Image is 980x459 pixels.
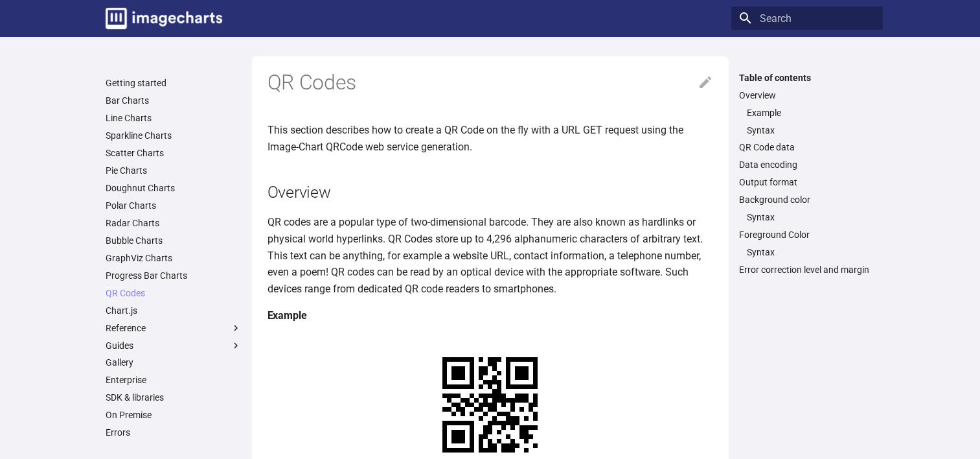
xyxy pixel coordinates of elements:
a: QR Code data [739,141,875,153]
nav: Table of contents [731,72,883,276]
nav: Overview [739,107,875,136]
a: Gallery [106,357,242,368]
a: QR Codes [106,287,242,299]
a: Overview [739,89,875,101]
label: Guides [106,340,242,351]
a: Polar Charts [106,200,242,211]
h1: QR Codes [268,69,713,97]
a: Doughnut Charts [106,182,242,194]
p: QR codes are a popular type of two-dimensional barcode. They are also known as hardlinks or physi... [268,214,713,297]
a: SDK & libraries [106,392,242,403]
label: Table of contents [731,72,883,84]
a: Data encoding [739,159,875,171]
nav: Background color [739,211,875,223]
a: Background color [739,194,875,206]
a: Errors [106,427,242,438]
h2: Overview [268,181,713,204]
a: Image-Charts documentation [100,3,227,34]
h4: Example [268,307,713,324]
a: Bubble Charts [106,235,242,246]
a: Line Charts [106,112,242,124]
label: Reference [106,322,242,334]
a: Output format [739,176,875,188]
a: Syntax [747,124,875,136]
a: Foreground Color [739,229,875,241]
a: Example [747,107,875,119]
nav: Foreground Color [739,246,875,258]
a: Syntax [747,211,875,223]
input: Search [731,6,883,30]
a: Bar Charts [106,95,242,106]
p: This section describes how to create a QR Code on the fly with a URL GET request using the Image-... [268,122,713,155]
a: Error correction level and margin [739,264,875,276]
a: On Premise [106,409,242,421]
a: Radar Charts [106,217,242,229]
a: Chart.js [106,305,242,316]
a: Scatter Charts [106,147,242,159]
a: Syntax [747,246,875,258]
a: Enterprise [106,374,242,386]
a: GraphViz Charts [106,252,242,264]
a: Getting started [106,77,242,89]
a: Progress Bar Charts [106,270,242,281]
a: Pie Charts [106,165,242,176]
a: Sparkline Charts [106,130,242,141]
img: logo [106,8,222,29]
